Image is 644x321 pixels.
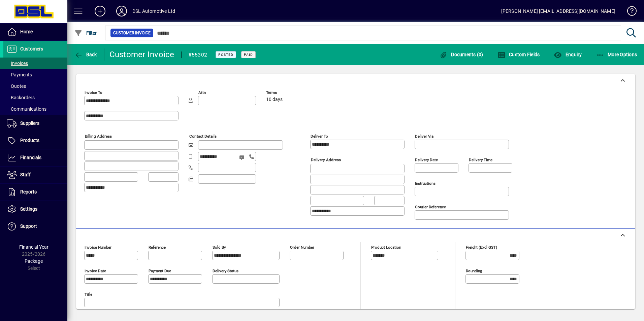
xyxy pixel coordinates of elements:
[20,138,39,143] span: Products
[149,269,171,273] mat-label: Payment due
[7,72,32,77] span: Payments
[371,245,401,250] mat-label: Product location
[67,48,104,61] app-page-header-button: Back
[3,184,67,201] a: Reports
[20,206,37,212] span: Settings
[3,115,67,132] a: Suppliers
[149,245,166,250] mat-label: Reference
[469,157,492,162] mat-label: Delivery time
[3,167,67,183] a: Staff
[218,52,233,57] span: Posted
[266,91,307,95] span: Terms
[496,48,542,61] button: Custom Fields
[74,52,97,57] span: Back
[415,157,438,162] mat-label: Delivery date
[213,245,226,250] mat-label: Sold by
[7,61,28,66] span: Invoices
[7,83,26,89] span: Quotes
[438,48,485,61] button: Documents (0)
[497,52,540,57] span: Custom Fields
[244,52,253,57] span: Paid
[73,48,99,61] button: Back
[3,218,67,235] a: Support
[20,29,33,34] span: Home
[466,245,497,250] mat-label: Freight (excl GST)
[440,52,483,57] span: Documents (0)
[20,223,37,229] span: Support
[501,6,615,16] div: [PERSON_NAME] [EMAIL_ADDRESS][DOMAIN_NAME]
[20,172,31,177] span: Staff
[132,6,175,16] div: DSL Automotive Ltd
[20,120,39,126] span: Suppliers
[73,27,99,39] button: Filter
[19,244,49,250] span: Financial Year
[7,106,46,112] span: Communications
[234,149,251,166] button: Send SMS
[596,52,637,57] span: More Options
[111,5,132,17] button: Profile
[89,5,111,17] button: Add
[3,80,67,92] a: Quotes
[3,92,67,103] a: Backorders
[415,181,436,186] mat-label: Instructions
[188,49,207,60] div: #55302
[594,48,639,61] button: More Options
[415,205,446,209] mat-label: Courier Reference
[20,155,41,160] span: Financials
[266,97,283,102] span: 10 days
[466,269,482,273] mat-label: Rounding
[554,52,582,57] span: Enquiry
[290,245,314,250] mat-label: Order number
[552,48,583,61] button: Enquiry
[3,24,67,40] a: Home
[74,30,97,36] span: Filter
[85,269,106,273] mat-label: Invoice date
[3,201,67,218] a: Settings
[3,69,67,80] a: Payments
[20,46,43,51] span: Customers
[3,103,67,115] a: Communications
[3,149,67,166] a: Financials
[622,1,636,23] a: Knowledge Base
[85,292,92,297] mat-label: Title
[113,30,151,36] span: Customer Invoice
[20,189,37,194] span: Reports
[213,269,238,273] mat-label: Delivery status
[7,95,35,100] span: Backorders
[311,134,328,139] mat-label: Deliver To
[25,258,43,264] span: Package
[85,90,102,95] mat-label: Invoice To
[85,245,111,250] mat-label: Invoice number
[198,90,206,95] mat-label: Attn
[109,49,174,60] div: Customer Invoice
[3,58,67,69] a: Invoices
[415,134,433,139] mat-label: Deliver via
[3,132,67,149] a: Products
